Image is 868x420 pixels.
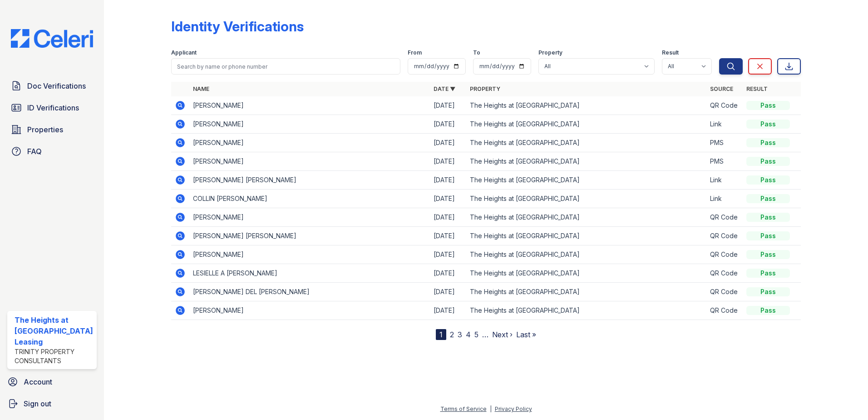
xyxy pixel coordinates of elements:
a: Source [710,85,733,92]
td: QR Code [706,96,743,115]
input: Search by name or phone number [171,58,401,75]
td: COLLIN [PERSON_NAME] [189,190,430,208]
td: QR Code [706,208,743,227]
div: Pass [746,157,790,166]
td: The Heights at [GEOGRAPHIC_DATA] [466,227,707,245]
td: LESIELLE A [PERSON_NAME] [189,264,430,283]
td: QR Code [706,227,743,245]
td: [DATE] [430,152,466,171]
span: Properties [27,124,63,135]
div: Pass [746,231,790,240]
td: The Heights at [GEOGRAPHIC_DATA] [466,96,707,115]
td: [DATE] [430,190,466,208]
td: Link [706,115,743,134]
div: Trinity Property Consultants [15,347,93,365]
a: Next › [492,330,513,339]
div: | [490,405,492,412]
div: Pass [746,269,790,278]
a: 2 [450,330,454,339]
td: [DATE] [430,227,466,245]
td: [PERSON_NAME] [189,208,430,227]
td: [PERSON_NAME] [189,134,430,152]
div: Pass [746,287,790,296]
td: PMS [706,152,743,171]
a: ID Verifications [7,99,97,117]
div: Pass [746,101,790,110]
td: The Heights at [GEOGRAPHIC_DATA] [466,134,707,152]
td: [DATE] [430,171,466,190]
a: Properties [7,120,97,139]
td: [PERSON_NAME] [189,245,430,264]
td: [PERSON_NAME] [PERSON_NAME] [189,171,430,190]
td: [PERSON_NAME] [189,301,430,320]
td: The Heights at [GEOGRAPHIC_DATA] [466,301,707,320]
td: Link [706,190,743,208]
div: Pass [746,138,790,147]
span: Doc Verifications [27,80,86,91]
span: Sign out [24,398,51,409]
div: Identity Verifications [171,18,304,35]
td: PMS [706,134,743,152]
td: [DATE] [430,301,466,320]
div: Pass [746,306,790,315]
td: QR Code [706,283,743,301]
td: The Heights at [GEOGRAPHIC_DATA] [466,264,707,283]
a: Doc Verifications [7,77,97,95]
img: CE_Logo_Blue-a8612792a0a2168367f1c8372b55b34899dd931a85d93a1a3d3e32e68fde9ad4.png [4,29,100,48]
div: 1 [436,329,446,340]
td: [DATE] [430,115,466,134]
span: Account [24,376,52,387]
td: [PERSON_NAME] [189,152,430,171]
td: The Heights at [GEOGRAPHIC_DATA] [466,283,707,301]
td: [PERSON_NAME] [PERSON_NAME] [189,227,430,245]
td: QR Code [706,264,743,283]
a: Sign out [4,395,100,413]
td: The Heights at [GEOGRAPHIC_DATA] [466,152,707,171]
span: FAQ [27,146,42,157]
a: 3 [458,330,462,339]
div: Pass [746,175,790,185]
a: FAQ [7,142,97,160]
div: Pass [746,213,790,222]
td: The Heights at [GEOGRAPHIC_DATA] [466,245,707,264]
a: Terms of Service [440,405,487,412]
a: 4 [466,330,471,339]
label: To [473,49,480,56]
a: 5 [474,330,478,339]
td: The Heights at [GEOGRAPHIC_DATA] [466,115,707,134]
div: The Heights at [GEOGRAPHIC_DATA] Leasing [15,315,93,347]
a: Last » [516,330,536,339]
a: Account [4,373,100,391]
label: From [408,49,422,56]
td: The Heights at [GEOGRAPHIC_DATA] [466,208,707,227]
td: [PERSON_NAME] [189,96,430,115]
a: Result [746,85,768,92]
td: The Heights at [GEOGRAPHIC_DATA] [466,171,707,190]
td: [PERSON_NAME] [189,115,430,134]
td: [DATE] [430,245,466,264]
div: Pass [746,194,790,203]
td: [DATE] [430,208,466,227]
td: The Heights at [GEOGRAPHIC_DATA] [466,190,707,208]
a: Name [193,85,209,92]
a: Date ▼ [434,85,455,92]
a: Privacy Policy [495,405,532,412]
td: QR Code [706,245,743,264]
div: Pass [746,120,790,129]
label: Result [662,49,679,56]
a: Property [470,85,500,92]
td: [DATE] [430,283,466,301]
span: ID Verifications [27,102,79,113]
label: Applicant [171,49,197,56]
td: [DATE] [430,134,466,152]
div: Pass [746,250,790,259]
td: Link [706,171,743,190]
td: [DATE] [430,264,466,283]
td: QR Code [706,301,743,320]
label: Property [538,49,562,56]
td: [PERSON_NAME] DEL [PERSON_NAME] [189,283,430,301]
td: [DATE] [430,96,466,115]
span: … [482,329,488,340]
